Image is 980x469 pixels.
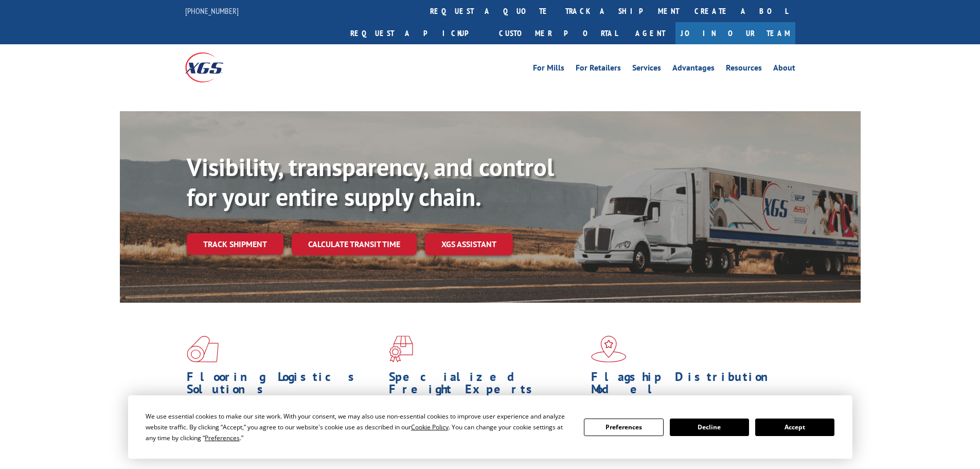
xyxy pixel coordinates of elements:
[584,419,663,436] button: Preferences
[292,233,417,255] a: Calculate transit time
[205,433,240,442] span: Preferences
[187,336,219,362] img: xgs-icon-total-supply-chain-intelligence-red
[187,371,381,401] h1: Flooring Logistics Solutions
[187,233,283,255] a: Track shipment
[389,336,413,362] img: xgs-icon-focused-on-flooring-red
[389,371,583,401] h1: Specialized Freight Experts
[187,151,554,213] b: Visibility, transparency, and control for your entire supply chain.
[675,22,795,44] a: Join Our Team
[755,419,834,436] button: Accept
[491,22,625,44] a: Customer Portal
[591,336,627,362] img: xgs-icon-flagship-distribution-model-red
[625,22,675,44] a: Agent
[343,22,491,44] a: Request a pickup
[425,233,513,255] a: XGS ASSISTANT
[411,423,449,431] span: Cookie Policy
[670,419,749,436] button: Decline
[672,64,715,75] a: Advantages
[576,64,621,75] a: For Retailers
[773,64,795,75] a: About
[128,395,852,459] div: Cookie Consent Prompt
[146,411,572,443] div: We use essential cookies to make our site work. With your consent, we may also use non-essential ...
[185,6,239,16] a: [PHONE_NUMBER]
[533,64,564,75] a: For Mills
[632,64,661,75] a: Services
[726,64,762,75] a: Resources
[591,371,786,401] h1: Flagship Distribution Model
